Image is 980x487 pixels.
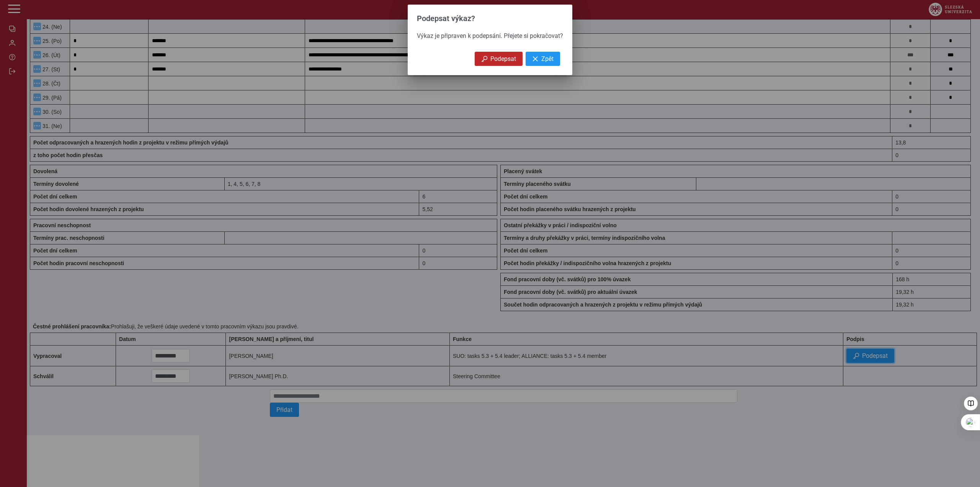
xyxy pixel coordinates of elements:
button: Podepsat [475,52,523,66]
span: Zpět [541,55,554,62]
span: Výkaz je připraven k podepsání. Přejete si pokračovat? [417,32,563,39]
button: Zpět [526,52,560,66]
span: Podepsat [490,55,516,62]
span: Podepsat výkaz? [417,14,475,23]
